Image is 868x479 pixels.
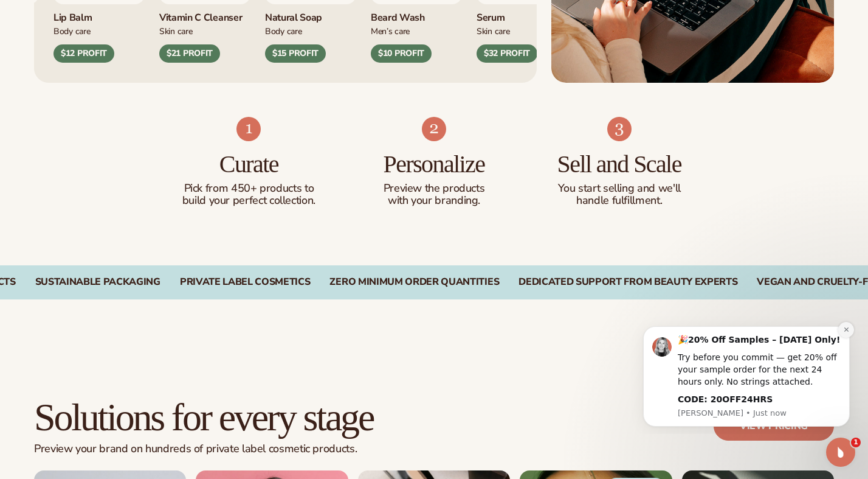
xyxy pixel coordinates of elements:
p: Preview your brand on hundreds of private label cosmetic products. [34,442,373,456]
b: CODE: 20OFF24HRS [53,79,148,89]
div: Vitamin C Cleanser [159,4,250,24]
div: Serum [477,4,568,24]
div: Beard Wash [371,4,462,24]
div: 🎉 [53,19,216,31]
div: Skin Care [159,24,250,37]
p: with your branding. [366,195,503,207]
h2: Solutions for every stage [34,397,373,438]
h3: Curate [181,151,317,178]
div: Natural Soap [265,4,356,24]
p: Preview the products [366,183,503,195]
div: Men’s Care [371,24,462,37]
div: SUSTAINABLE PACKAGING [35,276,160,288]
div: DEDICATED SUPPORT FROM BEAUTY EXPERTS [518,276,737,288]
div: $32 PROFIT [477,44,537,63]
div: ZERO MINIMUM ORDER QUANTITIES [329,276,499,288]
img: Shopify Image 7 [236,117,261,141]
div: $15 PROFIT [265,44,326,63]
button: Dismiss notification [213,7,229,23]
img: Shopify Image 9 [607,117,632,141]
div: Body Care [265,24,356,37]
div: Skin Care [477,24,568,37]
p: Pick from 450+ products to build your perfect collection. [181,183,317,207]
iframe: Intercom notifications message [625,315,868,434]
div: Message content [53,19,216,91]
div: $10 PROFIT [371,44,432,63]
div: Body Care [53,24,145,37]
div: $21 PROFIT [159,44,220,63]
p: Message from Lee, sent Just now [53,93,216,103]
div: message notification from Lee, Just now. 🎉 20% Off Samples – Today Only! Try before you commit — ... [18,11,225,111]
b: 20% Off Samples – [DATE] Only! [63,19,215,29]
div: Try before you commit — get 20% off your sample order for the next 24 hours only. No strings atta... [53,37,216,72]
iframe: Intercom live chat [826,438,855,467]
img: Profile image for Lee [27,22,47,41]
div: PRIVATE LABEL COSMETICS [180,276,311,288]
div: Lip Balm [53,4,145,24]
div: $12 PROFIT [53,44,114,63]
span: 1 [851,438,861,447]
img: Shopify Image 8 [422,117,446,141]
h3: Sell and Scale [551,151,687,178]
h3: Personalize [366,151,503,178]
p: You start selling and we'll [551,183,687,195]
p: handle fulfillment. [551,195,687,207]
